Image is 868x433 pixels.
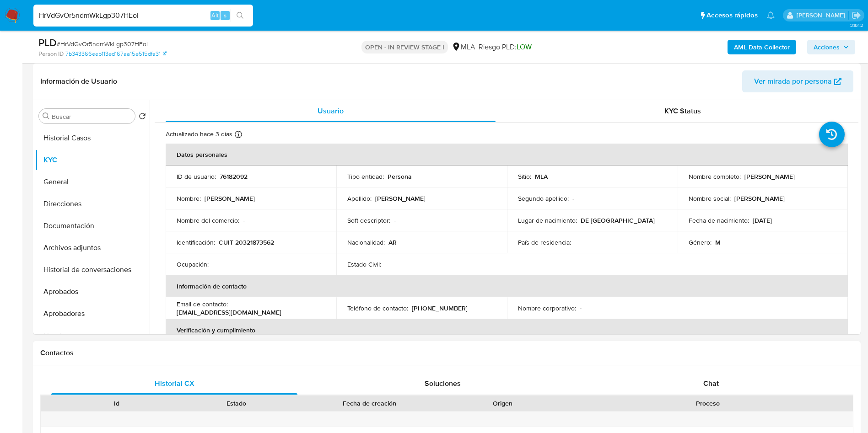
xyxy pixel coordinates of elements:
[388,172,412,181] p: Persona
[35,303,150,325] button: Aprobadores
[394,216,396,225] p: -
[388,238,397,246] p: AR
[177,300,228,308] p: Email de contacto :
[35,281,150,303] button: Aprobados
[807,40,855,54] button: Acciones
[177,216,239,225] p: Nombre del comercio :
[177,260,209,268] p: Ocupación :
[177,194,201,203] p: Nombre :
[361,41,448,53] p: OPEN - IN REVIEW STAGE I
[706,11,758,20] span: Accesos rápidos
[166,130,232,139] p: Actualizado hace 3 días
[166,275,848,297] th: Información de contacto
[35,193,150,215] button: Direcciones
[40,77,117,86] h1: Información de Usuario
[303,399,437,408] div: Fecha de creación
[715,238,721,246] p: M
[814,40,840,54] span: Acciones
[211,11,219,20] span: Alt
[155,378,194,389] span: Historial CX
[518,172,531,181] p: Sitio :
[57,39,148,48] span: # HrVdGvOr5ndmWkLgp307HEol
[177,172,216,181] p: ID de usuario :
[449,399,556,408] div: Origen
[753,216,772,225] p: [DATE]
[347,304,408,312] p: Teléfono de contacto :
[425,378,461,389] span: Soluciones
[452,42,475,52] div: MLA
[347,260,381,268] p: Estado Civil :
[35,237,150,259] button: Archivos adjuntos
[38,50,64,58] b: Person ID
[535,172,548,181] p: MLA
[205,194,255,203] p: [PERSON_NAME]
[728,40,796,54] button: AML Data Collector
[385,260,387,268] p: -
[479,42,532,52] span: Riesgo PLD:
[734,194,785,203] p: [PERSON_NAME]
[220,172,248,181] p: 76182092
[35,171,150,193] button: General
[412,304,468,312] p: [PHONE_NUMBER]
[347,194,372,203] p: Apellido :
[40,348,853,358] h1: Contactos
[43,112,50,120] button: Buscar
[318,106,344,116] span: Usuario
[703,378,719,389] span: Chat
[219,238,274,246] p: CUIT 20321873562
[38,35,57,50] b: PLD
[224,11,226,20] span: s
[664,106,701,116] span: KYC Status
[734,40,790,54] b: AML Data Collector
[581,216,655,225] p: DE [GEOGRAPHIC_DATA]
[212,260,214,268] p: -
[63,399,170,408] div: Id
[347,172,384,181] p: Tipo entidad :
[347,216,390,225] p: Soft descriptor :
[767,11,775,19] a: Notificaciones
[177,238,215,246] p: Identificación :
[166,144,848,166] th: Datos personales
[35,127,150,149] button: Historial Casos
[347,238,385,246] p: Nacionalidad :
[35,325,150,347] button: Lista Interna
[744,172,795,181] p: [PERSON_NAME]
[166,319,848,341] th: Verificación y cumplimiento
[689,238,712,246] p: Género :
[518,194,569,203] p: Segundo apellido :
[689,194,731,203] p: Nombre social :
[518,238,571,246] p: País de residencia :
[850,21,863,29] span: 3.161.2
[35,259,150,281] button: Historial de conversaciones
[518,216,577,225] p: Lugar de nacimiento :
[139,112,146,123] button: Volver al orden por defecto
[183,399,290,408] div: Estado
[243,216,245,225] p: -
[689,216,749,225] p: Fecha de nacimiento :
[575,238,577,246] p: -
[375,194,426,203] p: [PERSON_NAME]
[852,11,861,20] a: Salir
[580,304,582,312] p: -
[689,172,741,181] p: Nombre completo :
[65,50,167,58] a: 7b343366eeb113ed167aa15e515dfa31
[742,70,853,92] button: Ver mirada por persona
[518,304,576,312] p: Nombre corporativo :
[797,11,848,20] p: julieta.rodriguez@mercadolibre.com
[52,112,131,121] input: Buscar
[754,70,832,92] span: Ver mirada por persona
[517,42,532,52] span: LOW
[231,9,249,22] button: search-icon
[569,399,846,408] div: Proceso
[177,308,281,316] p: [EMAIL_ADDRESS][DOMAIN_NAME]
[35,215,150,237] button: Documentación
[35,149,150,171] button: KYC
[572,194,574,203] p: -
[33,10,253,21] input: Buscar usuario o caso...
